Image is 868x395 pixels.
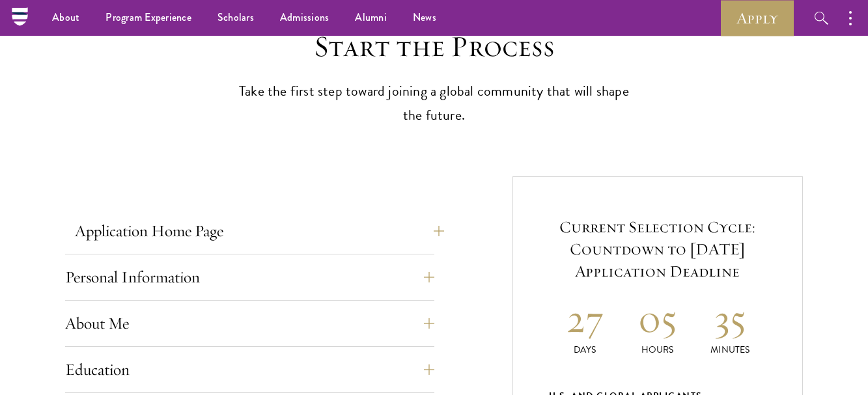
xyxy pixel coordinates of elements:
p: Days [549,343,622,357]
button: About Me [65,308,434,339]
p: Minutes [694,343,767,357]
h2: 27 [549,294,622,343]
p: Take the first step toward joining a global community that will shape the future. [232,79,636,128]
button: Education [65,354,434,385]
button: Application Home Page [75,215,444,247]
h5: Current Selection Cycle: Countdown to [DATE] Application Deadline [549,216,767,282]
p: Hours [621,343,694,357]
h2: Start the Process [232,29,636,65]
h2: 35 [694,294,767,343]
button: Personal Information [65,262,434,293]
h2: 05 [621,294,694,343]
